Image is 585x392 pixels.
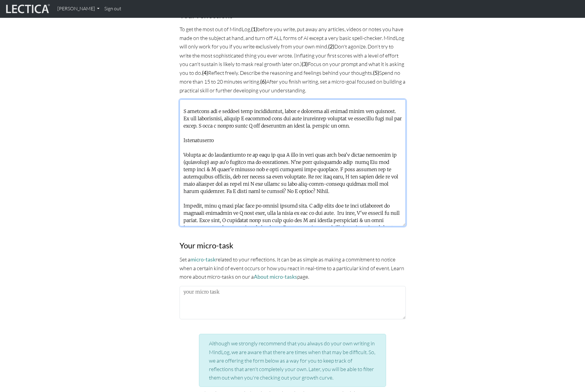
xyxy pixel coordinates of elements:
[302,61,308,67] strong: (3)
[180,241,406,250] h3: Your micro-task
[328,43,334,50] strong: (2)
[254,274,297,280] a: About micro-tasks
[55,2,102,15] a: [PERSON_NAME]
[373,70,379,76] strong: (5)
[180,25,406,95] p: To get the most out of MindLog, before you write, put away any articles, videos or notes you have...
[260,78,266,85] strong: (6)
[5,3,50,15] img: lecticalive
[199,334,386,387] div: Although we strongly recommend that you always do your own writing in MindLog, we are aware that ...
[190,256,216,263] a: micro-task
[102,2,124,15] a: Sign out
[202,70,208,76] strong: (4)
[251,26,257,32] strong: (1)
[180,255,406,281] p: Set a related to your reflections. It can be as simple as making a commitment to notice when a ce...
